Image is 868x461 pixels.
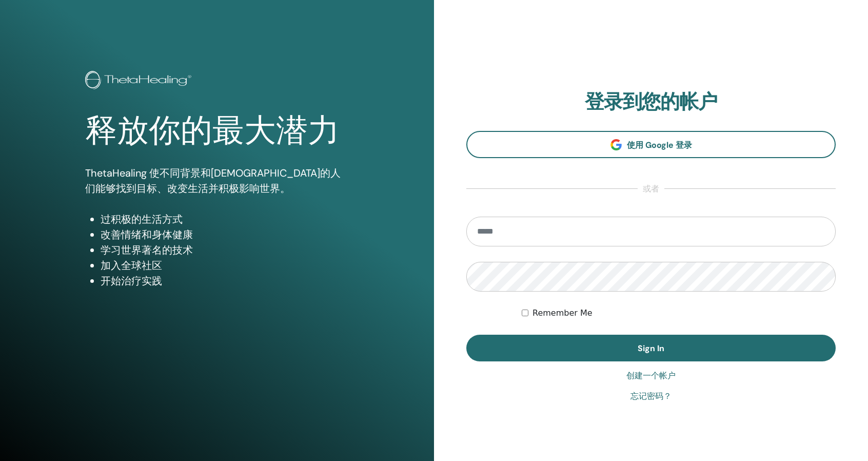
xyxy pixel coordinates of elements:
[532,307,593,319] label: Remember Me
[101,242,349,258] li: 学习世界著名的技术
[101,258,349,273] li: 加入全球社区
[101,212,349,227] li: 过积极的生活方式
[638,183,664,195] span: 或者
[466,335,836,361] button: Sign In
[638,343,664,354] span: Sign In
[85,112,349,150] h1: 释放你的最大潜力
[626,370,676,382] a: 创建一个帐户
[466,90,836,114] h2: 登录到您的帐户
[630,390,672,402] a: 忘记密码？
[466,131,836,158] a: 使用 Google 登录
[101,273,349,289] li: 开始治疗实践
[101,227,349,242] li: 改善情绪和身体健康
[522,307,836,319] div: Keep me authenticated indefinitely or until I manually logout
[85,165,349,196] p: ThetaHealing 使不同背景和[DEMOGRAPHIC_DATA]的人们能够找到目标、改变生活并积极影响世界。
[627,140,692,150] span: 使用 Google 登录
